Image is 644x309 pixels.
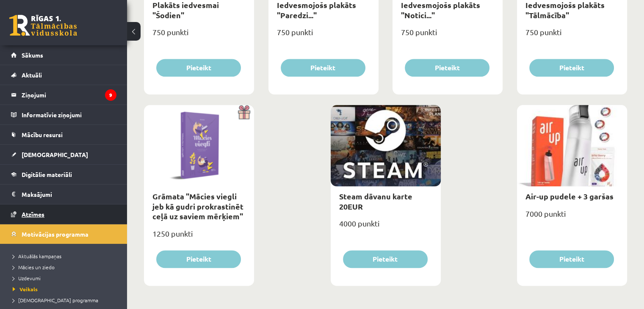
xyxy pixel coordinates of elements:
[405,59,489,77] button: Pieteikt
[13,264,55,270] span: Mācies un ziedo
[281,59,365,77] button: Pieteikt
[517,25,627,46] div: 750 punkti
[144,226,254,248] div: 1250 punkti
[11,165,116,184] a: Digitālie materiāli
[11,45,116,65] a: Sākums
[11,85,116,105] a: Ziņojumi9
[13,253,61,259] span: Aktuālās kampaņas
[156,250,241,268] button: Pieteikt
[235,105,254,119] img: Dāvana ar pārsteigumu
[22,71,42,79] span: Aktuāli
[11,105,116,124] a: Informatīvie ziņojumi
[22,151,88,158] span: [DEMOGRAPHIC_DATA]
[525,191,614,201] a: Air-up pudele + 3 garšas
[9,15,77,36] a: Rīgas 1. Tālmācības vidusskola
[13,252,119,260] a: Aktuālās kampaņas
[22,85,116,105] legend: Ziņojumi
[268,25,379,46] div: 750 punkti
[11,224,116,244] a: Motivācijas programma
[517,207,627,228] div: 7000 punkti
[11,125,116,144] a: Mācību resursi
[13,285,119,293] a: Veikals
[22,171,72,178] span: Digitālie materiāli
[11,65,116,85] a: Aktuāli
[22,105,116,124] legend: Informatīvie ziņojumi
[22,210,44,218] span: Atzīmes
[22,131,63,138] span: Mācību resursi
[339,191,412,211] a: Steam dāvanu karte 20EUR
[13,297,98,303] span: [DEMOGRAPHIC_DATA] programma
[152,191,243,221] a: Grāmata "Mācies viegli jeb kā gudri prokrastinēt ceļā uz saviem mērķiem"
[343,250,428,268] button: Pieteikt
[13,263,119,271] a: Mācies un ziedo
[11,145,116,164] a: [DEMOGRAPHIC_DATA]
[22,185,116,204] legend: Maksājumi
[529,250,614,268] button: Pieteikt
[392,25,503,46] div: 750 punkti
[13,296,119,304] a: [DEMOGRAPHIC_DATA] programma
[105,89,116,101] i: 9
[11,185,116,204] a: Maksājumi
[156,59,241,77] button: Pieteikt
[13,274,119,282] a: Uzdevumi
[22,230,88,238] span: Motivācijas programma
[529,59,614,77] button: Pieteikt
[13,286,38,292] span: Veikals
[22,51,43,59] span: Sākums
[331,216,441,237] div: 4000 punkti
[11,204,116,224] a: Atzīmes
[144,25,254,46] div: 750 punkti
[13,275,41,281] span: Uzdevumi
